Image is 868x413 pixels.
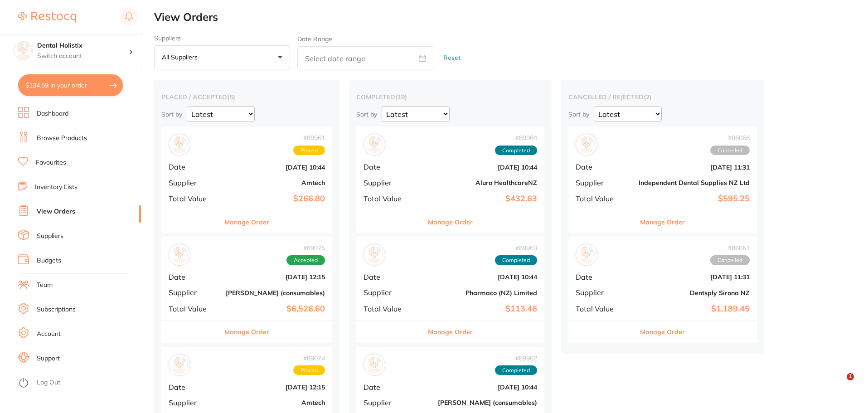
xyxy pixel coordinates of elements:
[154,34,290,42] label: Suppliers
[356,110,377,118] p: Sort by
[161,110,182,118] p: Sort by
[37,330,61,339] a: Account
[37,354,60,363] a: Support
[576,273,631,281] span: Date
[426,304,537,314] b: $113.46
[37,207,75,216] a: View Orders
[426,194,537,204] b: $432.63
[639,179,750,186] b: Independent Dental Supplies NZ Ltd
[366,136,383,153] img: Aluro HealthcareNZ
[426,289,537,296] b: Pharmaco (NZ) Limited
[169,163,218,171] span: Date
[35,183,78,192] a: Inventory Lists
[364,179,419,187] span: Supplier
[37,281,53,290] a: Team
[710,244,750,252] span: # 86061
[426,179,537,186] b: Aluro HealthcareNZ
[640,211,685,233] button: Manage Order
[710,255,750,265] span: Cancelled
[169,194,218,203] span: Total Value
[226,304,325,314] b: $6,526.60
[364,398,419,407] span: Supplier
[495,146,537,155] span: Completed
[364,194,419,203] span: Total Value
[426,399,537,406] b: [PERSON_NAME] (consumables)
[426,273,537,281] b: [DATE] 10:44
[428,321,473,343] button: Manage Order
[161,93,332,101] h2: placed / accepted ( 5 )
[710,146,750,155] span: Cancelled
[576,163,631,171] span: Date
[364,288,419,296] span: Supplier
[226,273,325,281] b: [DATE] 12:15
[226,194,325,204] b: $266.80
[154,45,290,70] button: All suppliers
[37,41,129,50] h4: Dental Holistix
[495,134,537,141] span: # 89964
[171,136,188,153] img: Amtech
[364,305,419,313] span: Total Value
[169,383,218,391] span: Date
[356,93,545,101] h2: completed ( 19 )
[154,11,868,24] h2: View Orders
[441,46,463,70] button: Reset
[495,244,537,252] span: # 89963
[639,273,750,281] b: [DATE] 11:31
[37,109,68,118] a: Dashboard
[169,398,218,407] span: Supplier
[578,136,595,153] img: Independent Dental Supplies NZ Ltd
[171,356,188,374] img: Amtech
[426,164,537,171] b: [DATE] 10:44
[293,146,325,155] span: Placed
[18,12,76,23] img: Restocq Logo
[18,74,123,96] button: $134.59 in your order
[639,304,750,314] b: $1,189.45
[364,273,419,281] span: Date
[576,288,631,296] span: Supplier
[293,365,325,375] span: Placed
[37,256,61,265] a: Budgets
[495,355,537,362] span: # 89962
[286,255,325,265] span: Accepted
[286,244,325,252] span: # 89075
[161,237,332,343] div: Henry Schein Halas (consumables)#89075AcceptedDate[DATE] 12:15Supplier[PERSON_NAME] (consumables)...
[495,255,537,265] span: Completed
[576,179,631,187] span: Supplier
[366,356,383,374] img: Henry Schein Halas (consumables)
[169,288,218,296] span: Supplier
[297,46,433,69] input: Select date range
[578,246,595,263] img: Dentsply Sirona NZ
[568,93,757,101] h2: cancelled / rejected ( 2 )
[226,384,325,391] b: [DATE] 12:15
[828,373,850,395] iframe: Intercom live chat
[639,164,750,171] b: [DATE] 11:31
[18,376,138,390] button: Log Out
[171,246,188,263] img: Henry Schein Halas (consumables)
[169,179,218,187] span: Supplier
[161,126,332,233] div: Amtech#89961PlacedDate[DATE] 10:44SupplierAmtechTotal Value$266.80Manage Order
[364,383,419,391] span: Date
[568,110,589,118] p: Sort by
[224,321,269,343] button: Manage Order
[640,321,685,343] button: Manage Order
[169,273,218,281] span: Date
[37,305,76,314] a: Subscriptions
[169,305,218,313] span: Total Value
[36,158,66,167] a: Favourites
[226,179,325,186] b: Amtech
[364,163,419,171] span: Date
[224,211,269,233] button: Manage Order
[428,211,473,233] button: Manage Order
[226,399,325,406] b: Amtech
[18,7,76,28] a: Restocq Logo
[293,134,325,141] span: # 89961
[366,246,383,263] img: Pharmaco (NZ) Limited
[297,35,332,43] label: Date Range
[37,134,87,143] a: Browse Products
[293,355,325,362] span: # 89074
[14,42,32,60] img: Dental Holistix
[226,289,325,296] b: [PERSON_NAME] (consumables)
[426,384,537,391] b: [DATE] 10:44
[576,305,631,313] span: Total Value
[37,52,129,61] p: Switch account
